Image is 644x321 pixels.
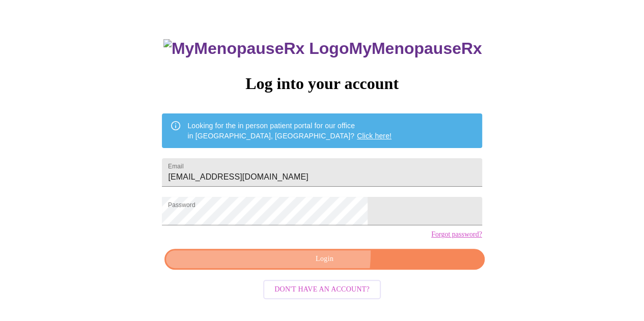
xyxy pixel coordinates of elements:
[261,284,383,293] a: Don't have an account?
[163,39,349,58] img: MyMenopauseRx Logo
[163,39,482,58] h3: MyMenopauseRx
[357,132,391,140] a: Click here!
[274,283,370,296] span: Don't have an account?
[176,253,472,266] span: Login
[263,280,381,300] button: Don't have an account?
[162,74,482,93] h3: Log into your account
[431,230,482,239] a: Forgot password?
[187,116,391,145] div: Looking for the in person patient portal for our office in [GEOGRAPHIC_DATA], [GEOGRAPHIC_DATA]?
[164,249,484,270] button: Login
